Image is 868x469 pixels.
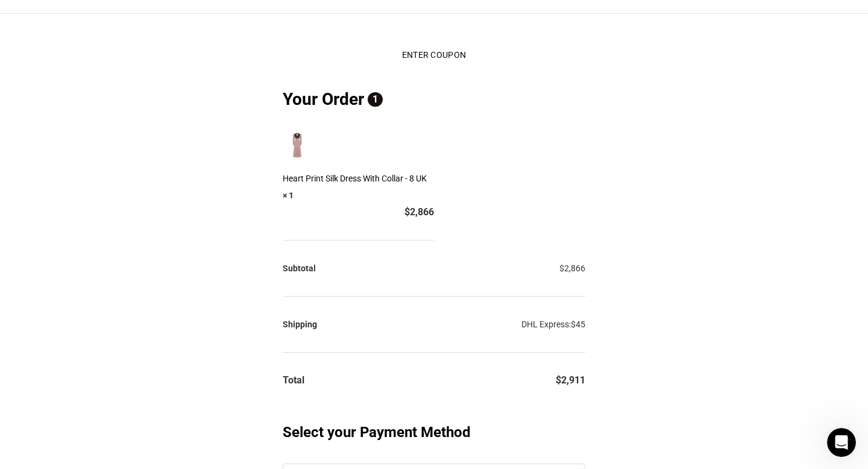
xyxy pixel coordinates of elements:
[392,42,476,68] button: Enter Coupon
[404,206,434,218] bdi: 2,866
[283,241,434,297] th: Subtotal
[283,353,434,408] th: Total
[521,316,585,333] label: DHL Express:
[404,206,410,218] span: $
[571,319,585,329] bdi: 45
[368,92,383,107] span: 1
[283,87,585,112] h2: Your Order
[283,131,312,160] img: Heart Print Silk Dress With Collar Heart Print Silk Dress With Collar Clothing Alessandra Rich Co...
[283,420,585,444] h3: Select your Payment Method
[283,190,294,200] strong: × 1
[283,297,434,353] th: Shipping
[556,374,561,386] span: $
[559,263,564,273] span: $
[827,428,856,457] iframe: Intercom live chat
[559,263,585,273] bdi: 2,866
[283,174,427,183] a: Heart Print Silk Dress With Collar - 8 UK
[556,374,585,386] bdi: 2,911
[571,319,576,329] span: $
